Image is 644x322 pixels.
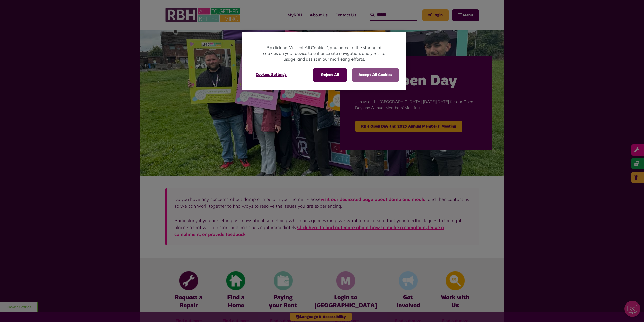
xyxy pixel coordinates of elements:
div: Cookie banner [242,32,406,90]
div: Privacy [242,32,406,90]
button: Cookies Settings [250,68,293,81]
button: Accept All Cookies [352,68,399,82]
button: Reject All [313,68,347,82]
p: By clicking “Accept All Cookies”, you agree to the storing of cookies on your device to enhance s... [262,45,386,62]
div: Close Web Assistant [3,2,19,18]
